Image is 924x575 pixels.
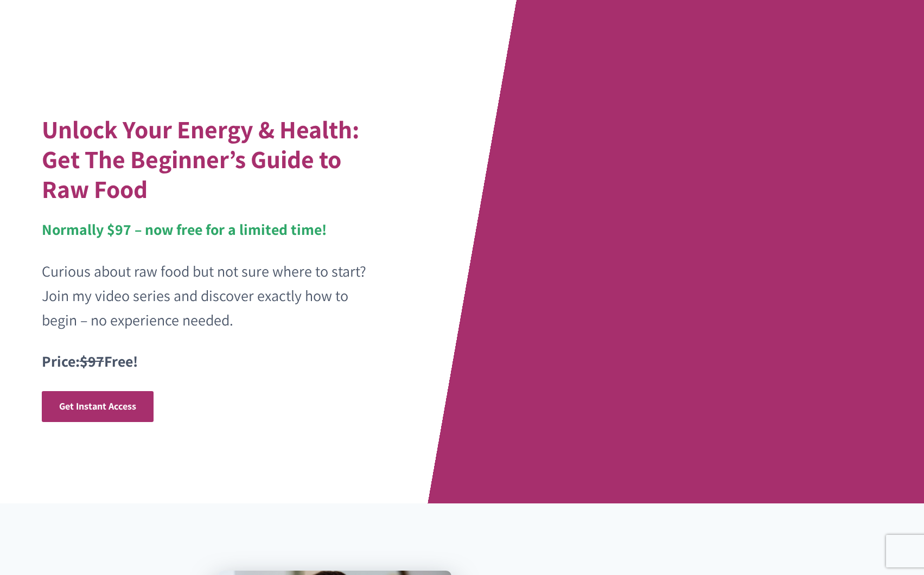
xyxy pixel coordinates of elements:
strong: Price: Free! [42,351,138,371]
s: $97 [80,351,104,371]
span: Get Instant Access [59,400,136,412]
strong: Normally $97 – now free for a limited time! [42,219,327,239]
a: Get Instant Access [42,391,154,422]
h1: Unlock Your Energy & Health: Get The Beginner’s Guide to Raw Food [42,114,369,204]
p: Curious about raw food but not sure where to start? Join my video series and discover exactly how... [42,259,369,332]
